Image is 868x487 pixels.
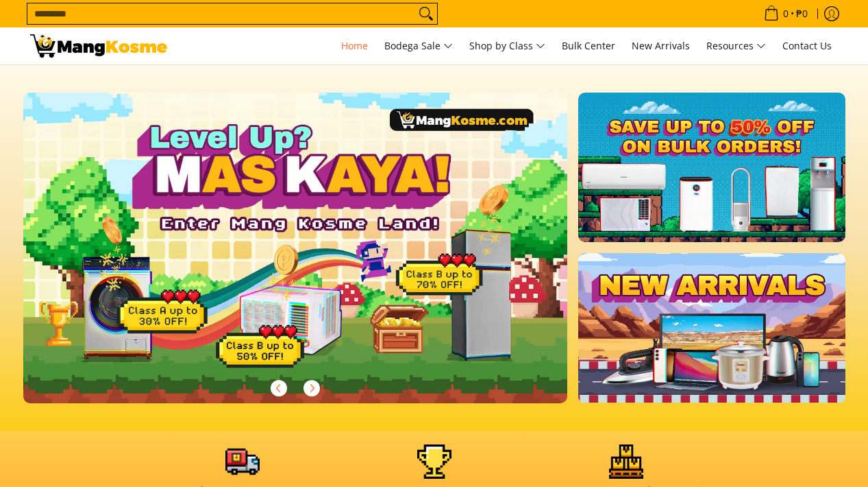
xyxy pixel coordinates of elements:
[377,27,460,64] a: Bodega Sale
[462,27,552,64] a: Shop by Class
[415,3,437,24] button: Search
[632,39,690,52] span: New Arrivals
[699,27,773,64] a: Resources
[469,38,545,55] span: Shop by Class
[781,9,791,19] span: 0
[181,27,839,64] nav: Main Menu
[334,27,375,64] a: Home
[776,27,839,64] a: Contact Us
[30,34,167,58] img: Mang Kosme: Your Home Appliances Warehouse Sale Partner!
[794,9,810,19] span: ₱0
[264,373,294,403] button: Previous
[23,93,568,403] img: Gaming desktop banner
[562,39,615,52] span: Bulk Center
[782,39,832,52] span: Contact Us
[297,373,327,403] button: Next
[384,38,453,55] span: Bodega Sale
[760,6,812,21] span: •
[555,27,622,64] a: Bulk Center
[706,38,766,55] span: Resources
[625,27,697,64] a: New Arrivals
[341,39,368,52] span: Home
